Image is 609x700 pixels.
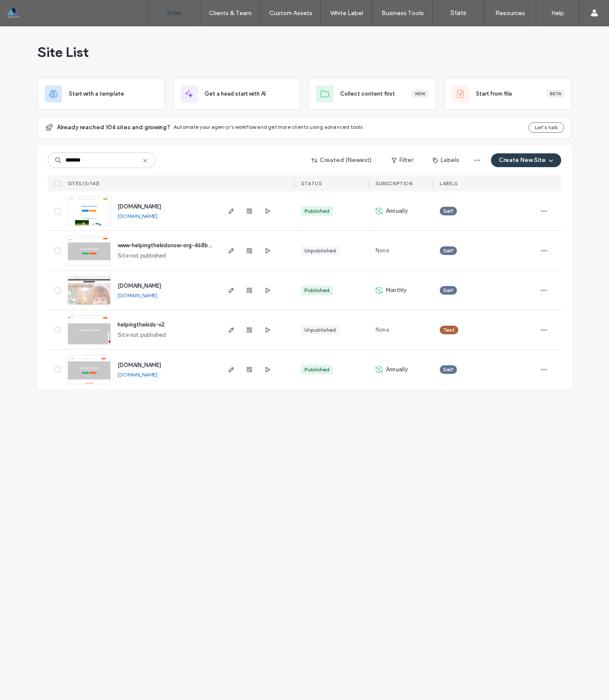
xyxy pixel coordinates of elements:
[118,362,161,368] a: [DOMAIN_NAME]
[383,153,422,167] button: Filter
[304,286,329,294] div: Published
[118,292,157,299] a: [DOMAIN_NAME]
[376,326,389,334] span: None
[304,247,336,255] div: Unpublished
[491,153,561,167] button: Create New Site
[205,90,266,98] span: Get a head start with AI
[309,78,436,110] div: Collect content firstNew
[443,207,454,215] span: Self
[118,321,165,328] a: helpingthekids-v2
[68,180,100,187] span: SITES (5/143)
[386,286,407,295] span: Monthly
[340,90,395,98] span: Collect content first
[444,78,572,110] div: Start from fileBeta
[269,9,312,17] label: Custom Assets
[37,44,89,61] span: Site List
[118,331,166,339] span: Site not published
[443,247,454,255] span: Self
[443,286,454,294] span: Self
[209,9,252,17] label: Clients & Team
[547,90,564,98] div: Beta
[451,9,466,17] label: Stats
[301,180,322,187] span: STATUS
[69,90,124,98] span: Start with a template
[386,365,408,374] span: Annually
[330,9,363,17] label: White Label
[304,207,329,215] div: Published
[37,78,165,110] div: Start with a template
[118,252,166,260] span: Site not published
[551,9,564,17] label: Help
[118,371,157,378] a: [DOMAIN_NAME]
[386,207,408,215] span: Annually
[495,9,525,17] label: Resources
[167,9,182,17] label: Sites
[173,78,300,110] div: Get a head start with AI
[118,213,157,219] a: [DOMAIN_NAME]
[476,90,512,98] span: Start from file
[528,122,564,133] button: Let's talk
[174,124,363,130] span: Automate your agency's workflow and get more clients using advanced tools
[304,366,329,373] div: Published
[118,242,235,249] a: www-helpingthekidsnow-org-468bjcuv7-new
[118,203,161,210] a: [DOMAIN_NAME]
[304,153,379,167] button: Created (Newest)
[376,246,389,255] span: None
[443,366,454,373] span: Self
[425,153,467,167] button: Labels
[57,123,170,132] span: Already reached 104 sites and growing?
[118,283,161,289] a: [DOMAIN_NAME]
[382,9,424,17] label: Business Tools
[376,180,412,187] span: SUBSCRIPTION
[443,326,455,334] span: Test
[412,90,429,98] div: New
[440,180,457,187] span: LABELS
[304,326,336,334] div: Unpublished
